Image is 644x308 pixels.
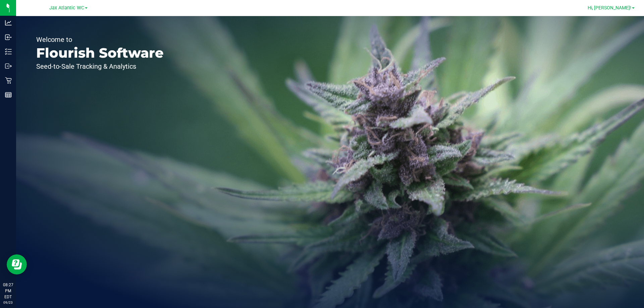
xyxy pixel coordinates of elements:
iframe: Resource center [7,254,27,274]
p: 09/23 [3,300,13,305]
p: Flourish Software [36,46,164,60]
span: Jax Atlantic WC [49,5,84,11]
inline-svg: Inbound [5,34,12,41]
inline-svg: Inventory [5,48,12,55]
inline-svg: Retail [5,77,12,84]
inline-svg: Analytics [5,19,12,26]
span: Hi, [PERSON_NAME]! [588,5,631,10]
p: Welcome to [36,36,164,43]
p: 08:27 PM EDT [3,282,13,300]
inline-svg: Reports [5,91,12,98]
p: Seed-to-Sale Tracking & Analytics [36,63,164,70]
inline-svg: Outbound [5,63,12,69]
